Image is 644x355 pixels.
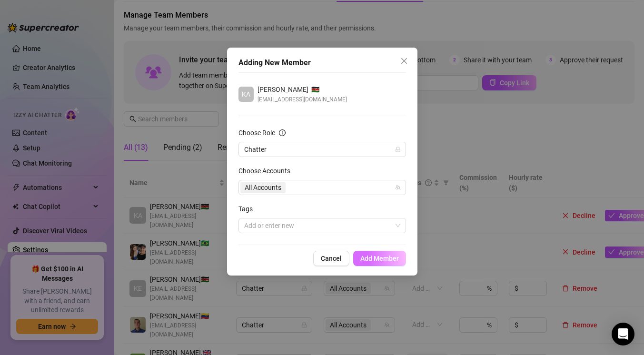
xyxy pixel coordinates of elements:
[395,147,401,152] span: lock
[258,84,347,95] div: 🇰🇪
[612,323,634,345] div: Open Intercom Messenger
[244,142,400,157] span: Chatter
[360,255,399,262] span: Add Member
[238,128,275,138] div: Choose Role
[400,57,408,65] span: close
[242,89,250,99] span: KA
[238,166,297,176] label: Choose Accounts
[396,57,412,65] span: Close
[279,129,286,136] span: info-circle
[240,182,286,193] span: All Accounts
[238,57,406,69] div: Adding New Member
[321,255,342,262] span: Cancel
[395,185,401,190] span: team
[258,84,308,95] span: [PERSON_NAME]
[258,95,347,104] span: [EMAIL_ADDRESS][DOMAIN_NAME]
[245,182,281,193] span: All Accounts
[313,251,349,266] button: Cancel
[238,204,259,214] label: Tags
[396,53,412,69] button: Close
[353,251,406,266] button: Add Member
